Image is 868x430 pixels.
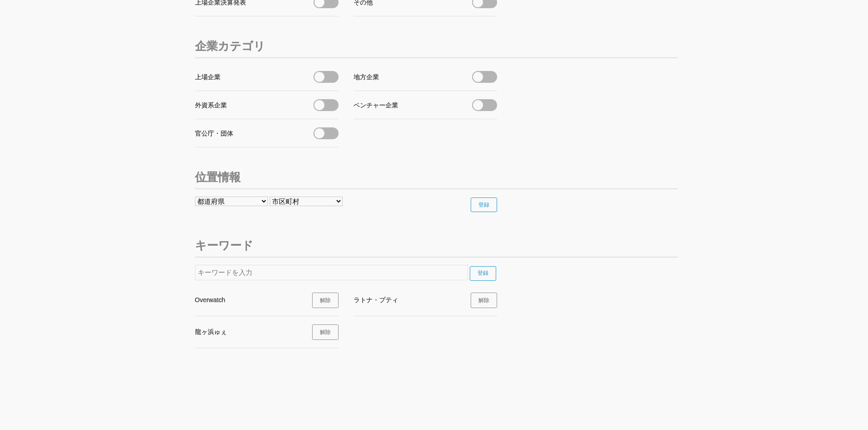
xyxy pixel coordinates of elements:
input: キーワードを入力 [195,265,468,280]
div: 官公庁・団体 [195,127,298,139]
div: 上場企業 [195,71,298,82]
div: 龍ヶ浜ゅぇ [195,326,298,337]
h3: キーワード [195,234,678,258]
a: 解除 [471,293,497,308]
input: 登録 [471,197,497,212]
h3: 位置情報 [195,166,678,189]
div: Overwatch [195,294,298,305]
a: 解除 [312,293,339,308]
a: 解除 [312,324,339,340]
h3: 企業カテゴリ [195,35,678,58]
div: 地方企業 [354,71,456,82]
div: 外資系企業 [195,99,298,111]
div: ラトナ・プティ [354,294,456,305]
div: ベンチャー企業 [354,99,456,111]
input: 登録 [470,266,496,281]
